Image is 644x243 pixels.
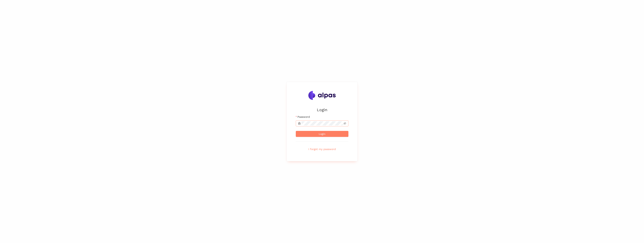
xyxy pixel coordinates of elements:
[296,115,310,119] label: Password
[301,121,343,125] input: Password
[308,91,336,100] img: Alpas.ai Logo
[296,131,348,137] button: Login
[308,147,336,151] span: I forgot my password
[298,122,301,125] span: lock
[344,122,346,125] span: eye-invisible
[319,132,325,136] span: Login
[296,146,348,152] button: I forgot my password
[296,107,348,113] h2: Login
